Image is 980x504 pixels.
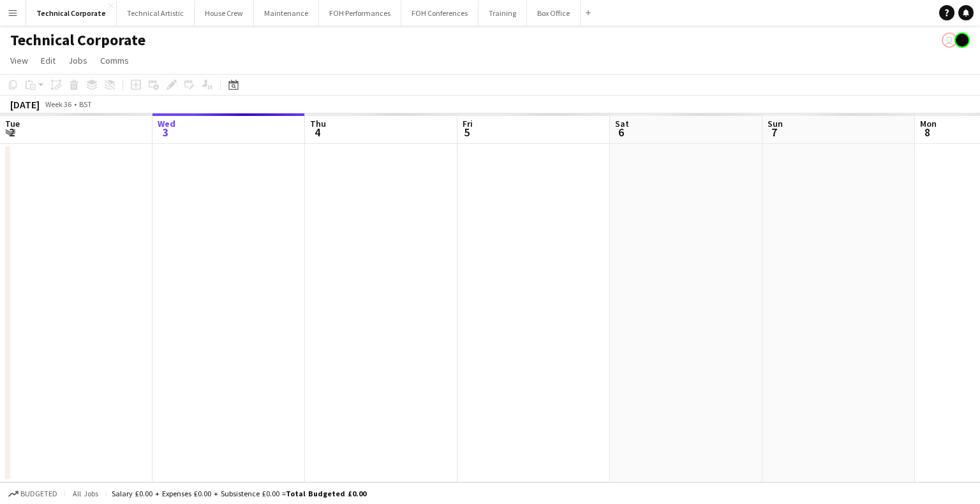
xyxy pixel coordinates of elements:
[42,99,74,109] span: Week 36
[3,125,20,140] span: 2
[319,1,401,25] button: FOH Performances
[26,1,117,25] button: Technical Corporate
[112,489,366,498] div: Salary £0.00 + Expenses £0.00 + Subsistence £0.00 =
[5,52,33,69] a: View
[942,32,957,48] app-user-avatar: Liveforce Admin
[158,118,175,129] span: Wed
[41,55,56,66] span: Edit
[768,118,783,129] span: Sun
[527,1,581,25] button: Box Office
[10,55,28,66] span: View
[20,489,57,498] span: Budgeted
[461,125,473,140] span: 5
[36,52,61,69] a: Edit
[401,1,479,25] button: FOH Conferences
[195,1,254,25] button: House Crew
[10,98,40,111] div: [DATE]
[68,55,87,66] span: Jobs
[156,125,175,140] span: 3
[117,1,195,25] button: Technical Artistic
[308,125,326,140] span: 4
[10,31,145,50] h1: Technical Corporate
[920,118,937,129] span: Mon
[5,118,20,129] span: Tue
[918,125,937,140] span: 8
[63,52,93,69] a: Jobs
[6,487,59,501] button: Budgeted
[310,118,326,129] span: Thu
[79,99,92,109] div: BST
[954,32,970,48] app-user-avatar: Gabrielle Barr
[479,1,527,25] button: Training
[613,125,629,140] span: 6
[615,118,629,129] span: Sat
[100,55,129,66] span: Comms
[70,489,101,498] span: All jobs
[766,125,783,140] span: 7
[286,489,366,498] span: Total Budgeted £0.00
[254,1,319,25] button: Maintenance
[463,118,473,129] span: Fri
[95,52,134,69] a: Comms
